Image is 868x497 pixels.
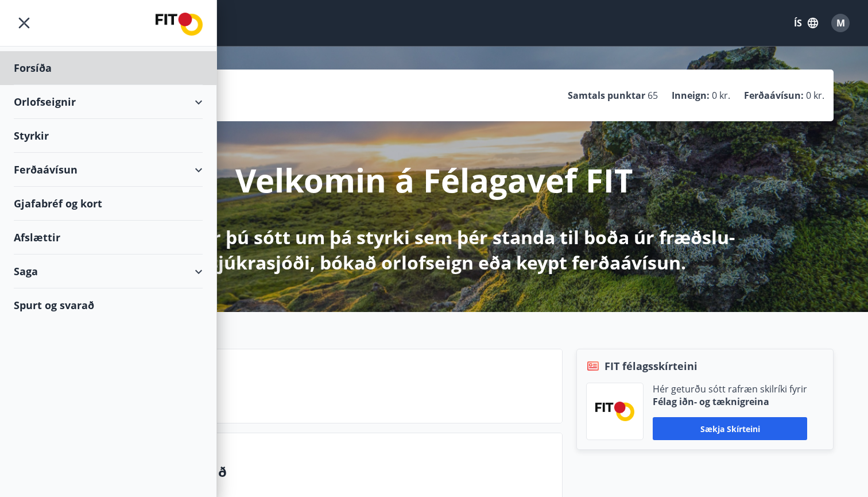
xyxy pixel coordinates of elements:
span: 0 kr. [712,89,730,102]
div: Spurt og svarað [14,288,203,322]
p: Ferðaávísun : [744,89,804,102]
div: Styrkir [14,119,203,153]
button: Sækja skírteini [653,417,807,440]
div: Forsíða [14,51,203,85]
span: FIT félagsskírteini [604,359,697,373]
p: Spurt og svarað [119,462,553,481]
img: union_logo [156,13,203,36]
div: Gjafabréf og kort [14,187,203,221]
button: ÍS [788,13,824,33]
div: Afslættir [14,221,203,255]
div: Ferðaávísun [14,153,203,187]
div: Saga [14,255,203,288]
img: FPQVkF9lTnNbbaRSFyT17YYeljoOGk5m51IhT0bO.png [595,402,634,421]
div: Orlofseignir [14,85,203,119]
p: Samtals punktar [568,89,645,102]
button: menu [14,13,34,33]
span: 0 kr. [806,89,824,102]
p: Hér geturðu sótt rafræn skilríki fyrir [653,383,807,395]
p: Næstu helgi [119,378,553,398]
p: Inneign : [672,89,710,102]
span: M [836,17,845,29]
p: Hér getur þú sótt um þá styrki sem þér standa til boða úr fræðslu- og sjúkrasjóði, bókað orlofsei... [131,225,737,275]
button: M [827,9,854,37]
p: Félag iðn- og tæknigreina [653,395,807,408]
span: 65 [648,89,658,102]
p: Velkomin á Félagavef FIT [235,158,633,202]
